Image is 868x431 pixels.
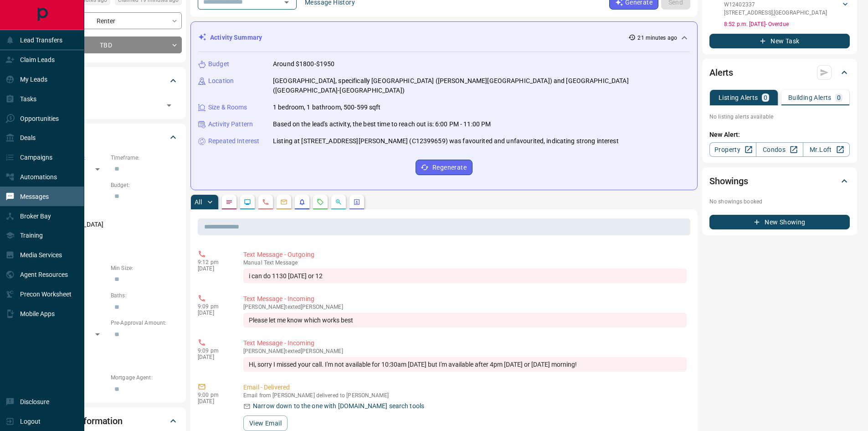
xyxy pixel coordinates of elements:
[764,94,767,101] p: 0
[111,181,179,189] p: Budget:
[273,103,381,112] p: 1 bedroom, 1 bathroom, 500-599 sqft
[724,20,850,28] p: 8:52 p.m. [DATE] - Overdue
[195,199,202,205] p: All
[709,174,748,188] h2: Showings
[709,130,850,140] p: New Alert:
[709,65,733,80] h2: Alerts
[243,294,687,304] p: Text Message - Incoming
[38,209,179,217] p: Areas Searched:
[280,198,288,206] svg: Emails
[210,33,262,42] p: Activity Summary
[243,260,262,266] span: manual
[243,392,687,399] p: Email from [PERSON_NAME] delivered to [PERSON_NAME]
[416,160,473,175] button: Regenerate
[709,113,850,121] p: No listing alerts available
[243,269,687,283] div: i can do 1130 [DATE] or 12
[163,99,175,112] button: Open
[38,70,179,92] div: Tags
[788,94,832,101] p: Building Alerts
[243,348,687,354] p: [PERSON_NAME] texted [PERSON_NAME]
[198,265,230,272] p: [DATE]
[198,310,230,316] p: [DATE]
[244,198,251,206] svg: Lead Browsing Activity
[208,136,259,146] p: Repeated Interest
[198,354,230,360] p: [DATE]
[243,415,288,431] button: View Email
[111,154,179,162] p: Timeframe:
[724,9,827,17] p: [STREET_ADDRESS] , [GEOGRAPHIC_DATA]
[226,198,233,206] svg: Notes
[709,170,850,192] div: Showings
[111,264,179,272] p: Min Size:
[719,94,758,101] p: Listing Alerts
[243,250,687,260] p: Text Message - Outgoing
[198,303,230,310] p: 9:09 pm
[243,357,687,372] div: Hi, sorry I missed your call. I'm not available for 10:30am [DATE] but I'm available after 4pm [D...
[273,59,334,69] p: Around $1800-$1950
[637,34,677,42] p: 21 minutes ago
[837,94,841,101] p: 0
[273,136,619,146] p: Listing at [STREET_ADDRESS][PERSON_NAME] (C12399659) was favourited and unfavourited, indicating ...
[724,0,827,9] p: W12402337
[273,76,690,95] p: [GEOGRAPHIC_DATA], specifically [GEOGRAPHIC_DATA] ([PERSON_NAME][GEOGRAPHIC_DATA]) and [GEOGRAPHI...
[803,142,850,157] a: Mr.Loft
[756,142,803,157] a: Condos
[38,126,179,148] div: Criteria
[317,198,324,206] svg: Requests
[243,304,687,310] p: [PERSON_NAME] texted [PERSON_NAME]
[353,198,360,206] svg: Agent Actions
[243,383,687,392] p: Email - Delivered
[243,313,687,327] div: Please let me know which works best
[38,217,179,232] p: [GEOGRAPHIC_DATA]
[709,142,756,157] a: Property
[243,338,687,348] p: Text Message - Incoming
[111,374,179,382] p: Mortgage Agent:
[198,398,230,405] p: [DATE]
[208,119,253,129] p: Activity Pattern
[709,215,850,229] button: New Showing
[208,76,234,86] p: Location
[198,259,230,265] p: 9:12 pm
[709,197,850,206] p: No showings booked
[111,291,179,300] p: Baths:
[298,198,306,206] svg: Listing Alerts
[709,62,850,83] div: Alerts
[198,392,230,398] p: 9:00 pm
[111,319,179,327] p: Pre-Approval Amount:
[38,237,179,245] p: Motivation:
[709,34,850,48] button: New Task
[335,198,342,206] svg: Opportunities
[262,198,269,206] svg: Calls
[253,401,424,411] p: Narrow down to the one with [DOMAIN_NAME] search tools
[38,346,179,354] p: Credit Score:
[273,119,491,129] p: Based on the lead's activity, the best time to reach out is: 6:00 PM - 11:00 PM
[38,36,182,53] div: TBD
[198,29,690,46] div: Activity Summary21 minutes ago
[208,103,247,112] p: Size & Rooms
[243,260,687,266] p: Text Message
[198,348,230,354] p: 9:09 pm
[208,59,229,69] p: Budget
[38,12,182,29] div: Renter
